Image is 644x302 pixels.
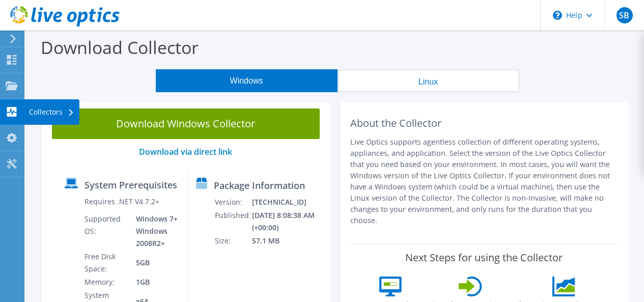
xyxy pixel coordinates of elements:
td: Published: [214,209,251,234]
label: Download Collector [41,36,199,59]
td: 57.1 MB [251,234,325,248]
td: Memory: [84,276,129,289]
td: Free Disk Space: [84,250,129,276]
svg: \n [553,11,562,20]
td: Size: [214,234,251,248]
a: Download Windows Collector [52,108,320,139]
label: Next Steps for using the Collector [405,252,563,264]
label: System Prerequisites [85,180,177,190]
td: [DATE] 8:08:38 AM (+00:00) [251,209,325,234]
button: Windows [156,69,338,92]
p: Live Optics supports agentless collection of different operating systems, appliances, and applica... [350,136,618,226]
label: Requires .NET V4.7.2+ [85,197,159,207]
td: Windows 7+ Windows 2008R2+ [128,212,180,250]
td: Version: [214,196,251,209]
button: Linux [338,69,519,92]
td: 5GB [128,250,180,276]
td: Supported OS: [84,212,129,250]
span: SB [617,7,633,23]
div: Collectors [24,99,79,125]
td: 1GB [128,276,180,289]
h2: About the Collector [350,117,618,129]
label: Package Information [214,180,305,190]
td: [TECHNICAL_ID] [251,196,325,209]
a: Download via direct link [139,146,232,157]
